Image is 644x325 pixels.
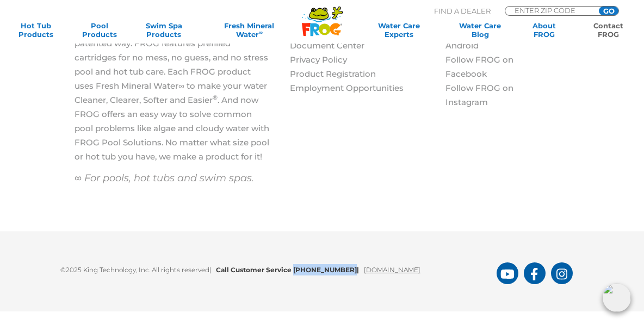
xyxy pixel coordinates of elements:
[445,26,521,51] a: Download App for Android
[290,40,364,51] a: Document Center
[357,266,359,274] span: |
[290,54,347,65] a: Privacy Policy
[445,54,513,79] a: Follow FROG on Facebook
[356,21,441,39] a: Water CareExperts
[259,29,263,35] sup: ∞
[290,69,376,79] a: Product Registration
[519,21,569,39] a: AboutFROG
[524,262,546,284] a: FROG Products Facebook Page
[11,21,61,39] a: Hot TubProducts
[497,262,518,284] a: FROG Products You Tube Page
[213,94,218,101] sup: ®
[75,21,125,39] a: PoolProducts
[216,266,364,274] b: Call Customer Service [PHONE_NUMBER]
[209,266,211,274] span: |
[603,284,631,312] img: openIcon
[434,6,491,16] p: Find A Dealer
[583,21,633,39] a: ContactFROG
[75,172,254,184] em: ∞ For pools, hot tubs and swim spas.
[364,266,420,274] a: [DOMAIN_NAME]
[513,7,587,14] input: Zip Code Form
[290,83,404,93] a: Employment Opportunities
[75,8,271,164] p: For more than 25 years, FROG has sanitized pools, hot tubs and swim spas in its unique, patented ...
[551,262,573,284] a: FROG Products Instagram Page
[203,21,296,39] a: Fresh MineralWater∞
[60,259,497,275] p: ©2025 King Technology, Inc. All rights reserved
[599,7,618,15] input: GO
[455,21,505,39] a: Water CareBlog
[139,21,189,39] a: Swim SpaProducts
[445,83,513,107] a: Follow FROG on Instagram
